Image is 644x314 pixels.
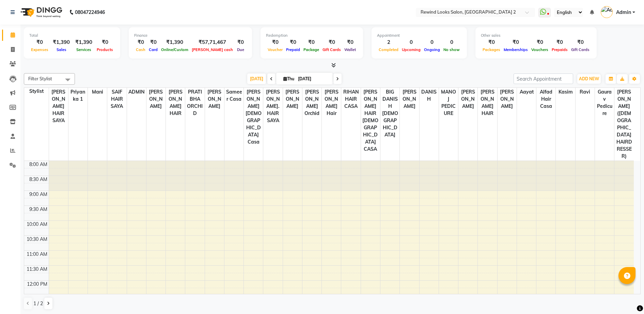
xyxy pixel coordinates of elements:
[205,88,224,111] span: [PERSON_NAME]
[577,74,601,84] button: ADD NEW
[296,74,330,84] input: 2025-09-04
[25,221,49,228] div: 10:00 AM
[266,38,284,46] div: ₹0
[400,47,422,52] span: Upcoming
[75,3,105,22] b: 08047224946
[266,47,284,52] span: Voucher
[595,88,614,118] span: Gaurav pedicure
[442,38,461,46] div: 0
[28,76,52,81] span: Filter Stylist
[49,88,68,125] span: [PERSON_NAME] HAIR SAYA
[377,47,400,52] span: Completed
[28,206,49,213] div: 9:30 AM
[28,191,49,198] div: 9:00 AM
[530,38,550,46] div: ₹0
[422,47,442,52] span: Ongoing
[569,38,591,46] div: ₹0
[420,88,439,103] span: DANISH
[190,38,235,46] div: ₹57,71,467
[517,88,536,96] span: aayat
[95,38,115,46] div: ₹0
[422,38,442,46] div: 0
[576,88,595,96] span: ravi
[615,287,637,307] iframe: chat widget
[25,236,49,243] div: 10:30 AM
[33,300,43,307] span: 1 / 2
[190,47,235,52] span: [PERSON_NAME] cash
[235,38,247,46] div: ₹0
[159,47,190,52] span: Online/Custom
[73,38,95,46] div: ₹1,390
[235,47,246,52] span: Due
[502,47,530,52] span: Memberships
[498,88,517,111] span: [PERSON_NAME]
[550,38,569,46] div: ₹0
[614,88,634,161] span: [PERSON_NAME] ([DEMOGRAPHIC_DATA] HAIRDRESSER)
[146,88,166,111] span: [PERSON_NAME]
[134,38,147,46] div: ₹0
[282,76,296,81] span: Thu
[579,76,599,81] span: ADD NEW
[28,161,49,168] div: 8:00 AM
[377,38,400,46] div: 2
[75,47,93,52] span: Services
[481,38,502,46] div: ₹0
[377,33,461,38] div: Appointment
[341,88,360,111] span: RIHAN HAIR CASA
[166,88,185,118] span: [PERSON_NAME] HAIR
[439,88,458,118] span: MANOJ PEDICURE
[25,251,49,258] div: 11:00 AM
[502,38,530,46] div: ₹0
[284,38,302,46] div: ₹0
[24,88,49,95] div: Stylist
[26,281,49,288] div: 12:00 PM
[224,88,244,103] span: sameer casa
[458,88,477,111] span: [PERSON_NAME]
[556,88,575,96] span: kasim
[536,88,555,111] span: Alfad hair Casa
[29,33,115,38] div: Total
[616,9,631,16] span: Admin
[55,47,68,52] span: Sales
[380,88,399,139] span: BIG DANISH [DEMOGRAPHIC_DATA]
[400,38,422,46] div: 0
[28,176,49,183] div: 8:30 AM
[321,47,343,52] span: Gift Cards
[481,33,591,38] div: Other sales
[147,47,159,52] span: Card
[95,47,115,52] span: Products
[343,38,358,46] div: ₹0
[17,3,64,22] img: logo
[601,6,613,18] img: Admin
[244,88,263,146] span: [PERSON_NAME] [DEMOGRAPHIC_DATA] casa
[247,73,266,84] span: [DATE]
[478,88,497,118] span: [PERSON_NAME] HAIR
[283,88,302,111] span: [PERSON_NAME]
[127,88,146,96] span: ADMIN
[68,88,88,103] span: Priyanka 1
[29,47,50,52] span: Expenses
[50,38,73,46] div: ₹1,390
[550,47,569,52] span: Prepaids
[284,47,302,52] span: Prepaid
[302,38,321,46] div: ₹0
[530,47,550,52] span: Vouchers
[322,88,341,118] span: [PERSON_NAME] Hair
[321,38,343,46] div: ₹0
[263,88,282,125] span: [PERSON_NAME]. HAIR SAYA
[147,38,159,46] div: ₹0
[107,88,126,111] span: SAIF HAIR SAYA
[442,47,461,52] span: No show
[514,73,573,84] input: Search Appointment
[134,47,147,52] span: Cash
[361,88,380,153] span: [PERSON_NAME] HAIR [DEMOGRAPHIC_DATA] CASA
[266,33,358,38] div: Redemption
[302,47,321,52] span: Package
[88,88,107,96] span: Mani
[400,88,419,111] span: [PERSON_NAME]
[185,88,204,118] span: PRATIBHA ORCHID
[134,33,247,38] div: Finance
[302,88,321,118] span: [PERSON_NAME] orchid
[343,47,358,52] span: Wallet
[159,38,190,46] div: ₹1,390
